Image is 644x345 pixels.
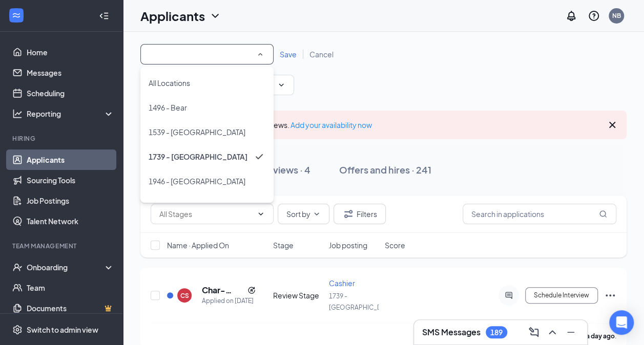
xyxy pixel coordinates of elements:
[342,208,355,220] svg: Filter
[12,262,23,272] svg: UserCheck
[12,325,23,335] svg: Settings
[149,103,187,112] span: 1496 - Bear
[140,144,274,169] li: 1739 - Wilmington
[202,285,243,296] h5: Char-[PERSON_NAME]
[27,62,114,83] a: Messages
[503,291,515,299] svg: ActiveChat
[339,163,431,176] div: Offers and hires · 241
[27,277,114,298] a: Team
[27,298,114,318] a: DocumentsCrown
[278,204,329,224] button: Sort byChevronDown
[27,170,114,190] a: Sourcing Tools
[27,83,114,103] a: Scheduling
[202,296,256,306] div: Applied on [DATE]
[329,278,355,288] span: Cashier
[280,50,297,59] span: Save
[546,326,558,338] svg: ChevronUp
[252,163,310,176] div: Interviews · 4
[27,42,114,62] a: Home
[27,211,114,231] a: Talent Network
[565,10,577,22] svg: Notifications
[140,120,274,144] li: 1539 - Newark
[257,210,265,218] svg: ChevronDown
[11,10,22,20] svg: WorkstreamLogo
[606,119,618,131] svg: Cross
[277,81,285,89] svg: ChevronDown
[149,152,247,161] span: 1739 - Wilmington
[329,292,394,311] span: 1739 - [GEOGRAPHIC_DATA]
[140,71,274,95] li: All Locations
[612,11,621,20] div: NB
[609,310,634,335] div: Open Intercom Messenger
[27,149,114,170] a: Applicants
[140,169,274,193] li: 1946 - Dover
[27,190,114,211] a: Job Postings
[27,109,115,119] div: Reporting
[422,327,481,338] h3: SMS Messages
[385,240,405,250] span: Score
[490,328,503,337] div: 189
[599,210,607,218] svg: MagnifyingGlass
[313,210,321,218] svg: ChevronDown
[290,120,372,130] a: Add your availability now
[247,286,256,294] svg: Reapply
[329,240,367,250] span: Job posting
[273,290,323,300] div: Review Stage
[140,193,274,218] li: 2515 - Christina Crossing
[525,287,598,304] button: Schedule Interview
[149,78,190,88] span: All Locations
[563,324,579,340] button: Minimize
[140,7,205,25] h1: Applicants
[12,134,112,143] div: Hiring
[99,11,109,21] svg: Collapse
[526,324,542,340] button: ComposeMessage
[273,240,294,250] span: Stage
[528,326,540,338] svg: ComposeMessage
[544,324,560,340] button: ChevronUp
[463,204,616,224] input: Search in applications
[604,289,616,301] svg: Ellipses
[140,95,274,120] li: 1496 - Bear
[253,150,265,163] svg: Checkmark
[565,326,577,338] svg: Minimize
[588,10,600,22] svg: QuestionInfo
[309,50,334,59] span: Cancel
[256,50,265,59] svg: SmallChevronUp
[12,109,23,119] svg: Analysis
[159,208,253,220] input: All Stages
[286,210,310,218] span: Sort by
[27,325,98,335] div: Switch to admin view
[149,127,245,137] span: 1539 - Newark
[180,291,189,300] div: CS
[149,177,245,186] span: 1946 - Dover
[12,242,112,250] div: Team Management
[27,262,106,272] div: Onboarding
[334,204,386,224] button: Filter Filters
[167,240,229,250] span: Name · Applied On
[586,332,615,340] b: a day ago
[209,10,221,22] svg: ChevronDown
